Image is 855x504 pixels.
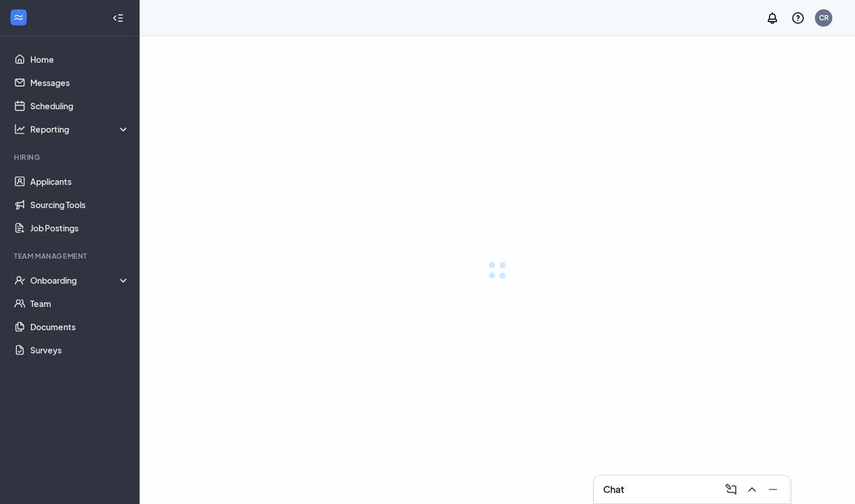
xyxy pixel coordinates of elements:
a: Applicants [30,170,130,193]
div: Reporting [30,123,130,135]
svg: Minimize [766,482,780,496]
svg: ComposeMessage [724,482,738,496]
a: Home [30,48,130,71]
svg: WorkstreamLogo [13,12,24,23]
button: ChevronUp [742,480,760,499]
a: Messages [30,71,130,94]
div: Hiring [14,152,127,162]
div: CR [819,13,829,23]
a: Documents [30,315,130,338]
a: Surveys [30,338,130,362]
svg: ChevronUp [745,482,759,496]
h3: Chat [603,483,624,496]
svg: Analysis [14,123,26,135]
svg: UserCheck [14,274,26,286]
div: Onboarding [30,274,130,286]
svg: Collapse [112,12,124,24]
div: Team Management [14,251,127,261]
svg: Notifications [765,11,779,25]
svg: QuestionInfo [791,11,805,25]
a: Job Postings [30,216,130,240]
a: Team [30,292,130,315]
button: ComposeMessage [721,480,739,499]
a: Sourcing Tools [30,193,130,216]
button: Minimize [763,480,781,499]
a: Scheduling [30,94,130,117]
